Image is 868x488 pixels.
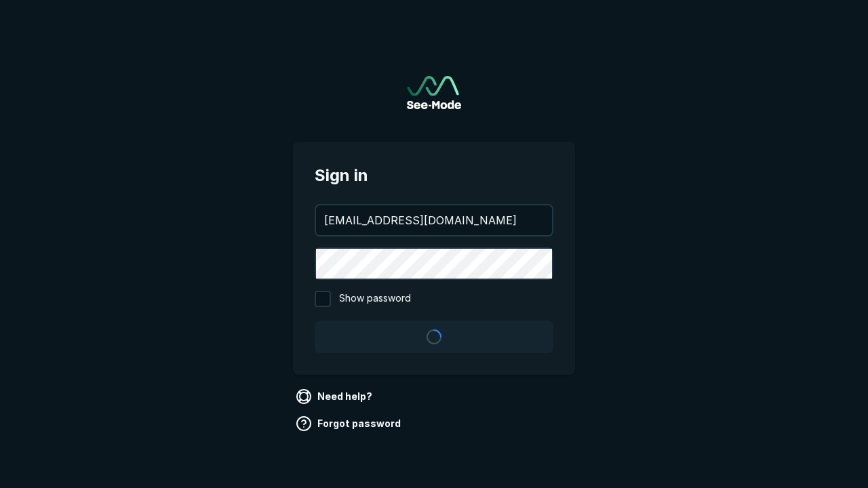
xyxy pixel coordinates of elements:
img: See-Mode Logo [407,76,461,109]
span: Show password [339,291,411,307]
input: your@email.com [316,205,552,235]
a: Go to sign in [407,76,461,109]
a: Need help? [293,386,378,407]
a: Forgot password [293,413,406,434]
span: Sign in [315,163,553,188]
